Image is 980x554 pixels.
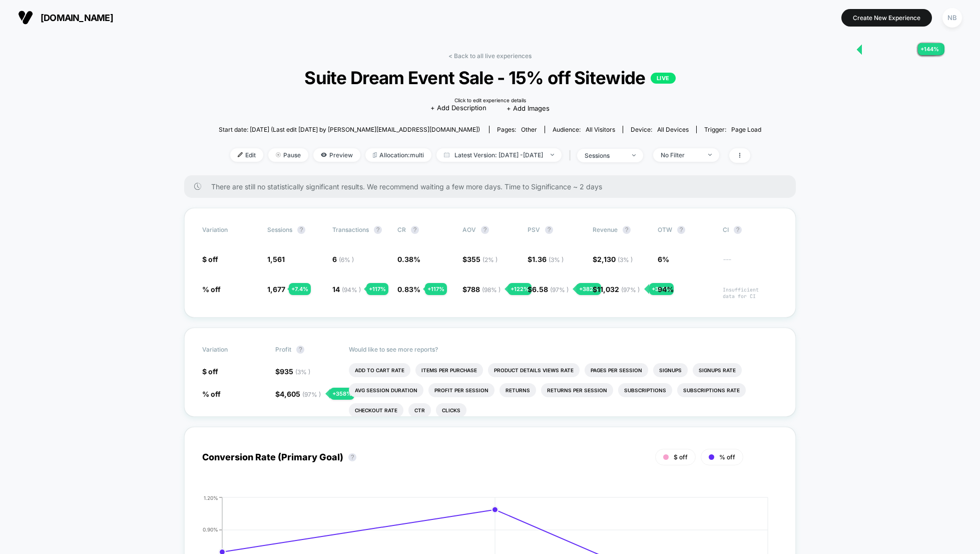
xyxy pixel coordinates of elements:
button: ? [623,226,631,234]
li: Clicks [436,403,466,417]
span: Transactions [332,226,369,233]
img: calendar [444,152,449,157]
span: $ [462,255,498,263]
button: [DOMAIN_NAME] [15,10,116,26]
li: Signups Rate [693,363,742,377]
span: Latest Version: [DATE] - [DATE] [436,148,562,162]
img: end [708,154,712,156]
span: All Visitors [586,126,615,133]
div: + 382 % [577,283,601,295]
li: Ctr [408,403,431,417]
span: ( 97 % ) [302,391,321,398]
span: Profit [275,346,291,353]
button: ? [677,226,685,234]
span: $ [528,255,564,263]
span: Allocation: multi [365,148,431,162]
div: + 117 % [366,283,388,295]
span: % off [202,390,221,398]
span: + Add Description [430,103,486,113]
span: 788 [467,285,501,294]
span: 4,605 [280,390,321,398]
button: ? [296,346,304,354]
span: $ off [202,367,218,376]
span: $ off [674,453,688,461]
span: 6.58 [532,285,569,294]
span: ( 6 % ) [339,256,354,263]
span: 6% [658,255,669,263]
span: ( 97 % ) [621,286,640,294]
li: Avg Session Duration [349,383,423,397]
div: + 7.4 % [289,283,311,295]
span: CI [723,226,778,234]
button: ? [348,453,356,461]
a: < Back to all live experiences [448,52,532,60]
span: other [521,126,537,133]
li: Returns Per Session [541,383,613,397]
img: end [551,154,554,156]
span: Device: [623,126,696,133]
span: $ [462,285,501,294]
div: + 144 % [918,43,941,55]
span: --- [723,256,778,264]
li: Pages Per Session [585,363,648,377]
span: | [567,148,577,163]
span: ( 98 % ) [482,286,501,294]
span: % off [719,453,735,461]
span: Variation [202,346,257,354]
p: Would like to see more reports? [349,346,778,353]
span: ( 3 % ) [549,256,564,263]
span: CR [397,226,406,233]
span: 94% [658,285,674,294]
span: ( 3 % ) [618,256,633,263]
span: There are still no statistically significant results. We recommend waiting a few more days . Time... [211,182,776,191]
div: + 358 % [330,388,354,400]
span: $ [528,285,569,294]
div: Audience: [553,126,615,133]
div: sessions [585,152,625,159]
li: Checkout Rate [349,403,403,417]
li: Subscriptions Rate [677,383,746,397]
span: Edit [230,148,263,162]
span: 355 [467,255,498,263]
li: Subscriptions [618,383,672,397]
div: NB [942,8,962,28]
span: Insufficient data for CI [723,287,778,300]
span: all devices [657,126,689,133]
img: edit [238,152,243,157]
div: Click to edit experience details [454,97,526,103]
li: Add To Cart Rate [349,363,410,377]
p: LIVE [651,73,676,84]
span: ( 2 % ) [482,256,498,263]
span: Revenue [593,226,618,233]
button: Create New Experience [841,9,932,27]
span: $ [275,367,310,376]
span: Page Load [731,126,761,133]
tspan: 0.90% [203,526,218,532]
span: 1.36 [532,255,564,263]
span: 2,130 [597,255,633,263]
img: rebalance [373,152,377,158]
button: ? [545,226,553,234]
span: 0.38 % [397,255,420,263]
span: 6 [332,255,354,263]
span: % off [202,285,221,294]
span: $ [275,390,321,398]
div: Pages: [497,126,537,133]
span: ( 97 % ) [550,286,569,294]
span: Sessions [267,226,292,233]
tspan: 1.20% [204,494,218,500]
span: $ off [202,255,218,263]
li: Items Per Purchase [415,363,483,377]
span: 0.83 % [397,285,420,294]
span: Pause [268,148,308,162]
span: 935 [280,367,310,376]
span: 14 [332,285,361,294]
span: AOV [462,226,476,233]
img: Visually logo [18,10,33,25]
span: Preview [313,148,360,162]
span: ( 94 % ) [342,286,361,294]
div: Trigger: [704,126,761,133]
li: Profit Per Session [428,383,495,397]
button: NB [939,8,965,28]
span: $ [593,285,640,294]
